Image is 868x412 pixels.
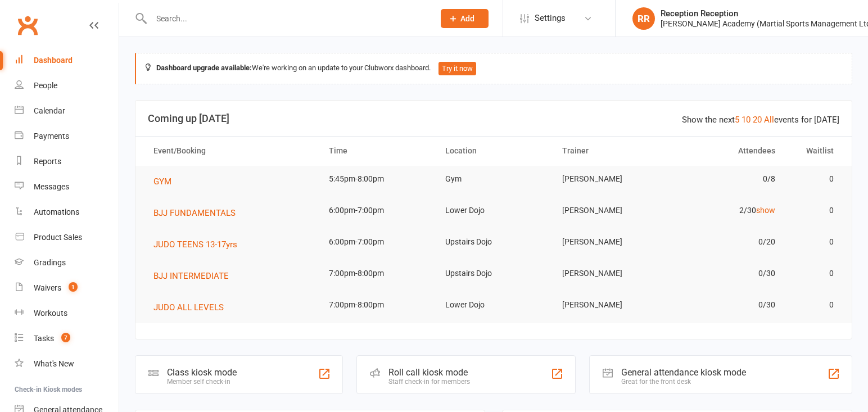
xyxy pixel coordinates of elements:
[135,53,852,84] div: We're working on an update to your Clubworx dashboard.
[15,124,119,149] a: Payments
[785,260,844,287] td: 0
[15,301,119,326] a: Workouts
[148,113,839,124] h3: Coming up [DATE]
[15,225,119,250] a: Product Sales
[153,302,224,313] span: JUDO ALL LEVELS
[735,115,739,125] a: 5
[435,292,552,318] td: Lower Dojo
[764,115,774,125] a: All
[34,258,66,267] div: Gradings
[552,260,669,287] td: [PERSON_NAME]
[552,229,669,255] td: [PERSON_NAME]
[319,292,436,318] td: 7:00pm-8:00pm
[668,137,785,165] th: Attendees
[552,292,669,318] td: [PERSON_NAME]
[34,81,57,90] div: People
[668,166,785,192] td: 0/8
[435,229,552,255] td: Upstairs Dojo
[34,309,67,318] div: Workouts
[438,62,476,75] button: Try it now
[153,269,237,283] button: BJJ INTERMEDIATE
[34,157,61,166] div: Reports
[61,333,70,342] span: 7
[15,149,119,174] a: Reports
[785,166,844,192] td: 0
[15,250,119,275] a: Gradings
[69,282,78,292] span: 1
[552,137,669,165] th: Trainer
[753,115,762,125] a: 20
[435,166,552,192] td: Gym
[668,292,785,318] td: 0/30
[34,182,69,191] div: Messages
[34,283,61,292] div: Waivers
[621,378,746,386] div: Great for the front desk
[435,197,552,224] td: Lower Dojo
[388,378,470,386] div: Staff check-in for members
[34,132,69,141] div: Payments
[167,367,237,378] div: Class kiosk mode
[785,197,844,224] td: 0
[552,197,669,224] td: [PERSON_NAME]
[785,137,844,165] th: Waitlist
[15,48,119,73] a: Dashboard
[319,229,436,255] td: 6:00pm-7:00pm
[668,229,785,255] td: 0/20
[153,208,236,218] span: BJJ FUNDAMENTALS
[153,271,229,281] span: BJJ INTERMEDIATE
[15,351,119,377] a: What's New
[156,64,252,72] strong: Dashboard upgrade available:
[668,260,785,287] td: 0/30
[153,239,237,250] span: JUDO TEENS 13-17yrs
[441,9,489,28] button: Add
[13,11,42,39] a: Clubworx
[668,197,785,224] td: 2/30
[785,292,844,318] td: 0
[682,113,839,126] div: Show the next events for [DATE]
[34,207,79,216] div: Automations
[15,174,119,200] a: Messages
[34,334,54,343] div: Tasks
[34,56,73,65] div: Dashboard
[153,176,171,187] span: GYM
[153,206,243,220] button: BJJ FUNDAMENTALS
[15,200,119,225] a: Automations
[319,166,436,192] td: 5:45pm-8:00pm
[756,206,775,215] a: show
[148,11,426,26] input: Search...
[742,115,751,125] a: 10
[15,326,119,351] a: Tasks 7
[319,137,436,165] th: Time
[460,14,474,23] span: Add
[632,7,655,30] div: RR
[143,137,319,165] th: Event/Booking
[388,367,470,378] div: Roll call kiosk mode
[153,175,179,188] button: GYM
[167,378,237,386] div: Member self check-in
[552,166,669,192] td: [PERSON_NAME]
[435,260,552,287] td: Upstairs Dojo
[15,275,119,301] a: Waivers 1
[34,106,65,115] div: Calendar
[153,301,232,314] button: JUDO ALL LEVELS
[15,98,119,124] a: Calendar
[34,359,74,368] div: What's New
[15,73,119,98] a: People
[34,233,82,242] div: Product Sales
[153,238,245,251] button: JUDO TEENS 13-17yrs
[785,229,844,255] td: 0
[535,6,566,31] span: Settings
[435,137,552,165] th: Location
[621,367,746,378] div: General attendance kiosk mode
[319,260,436,287] td: 7:00pm-8:00pm
[319,197,436,224] td: 6:00pm-7:00pm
